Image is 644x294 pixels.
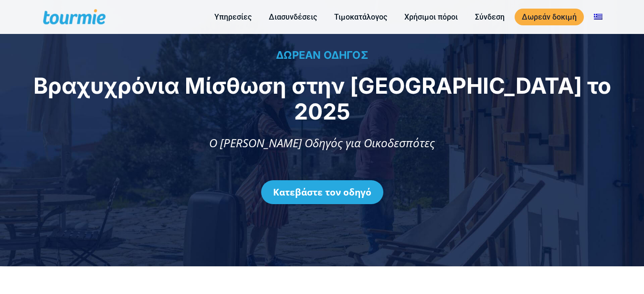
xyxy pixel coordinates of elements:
a: Χρήσιμοι πόροι [397,11,465,23]
a: Διασυνδέσεις [262,11,324,23]
span: Βραχυχρόνια Μίσθωση στην [GEOGRAPHIC_DATA] το 2025 [33,72,611,125]
span: ΔΩΡΕΑΝ ΟΔΗΓΟΣ [276,49,368,61]
a: Τιμοκατάλογος [327,11,394,23]
a: Κατεβάστε τον οδηγό [261,180,383,204]
a: Υπηρεσίες [207,11,259,23]
a: Δωρεάν δοκιμή [515,9,584,25]
a: Σύνδεση [468,11,512,23]
span: Ο [PERSON_NAME] Οδηγός για Οικοδεσπότες [209,135,435,151]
